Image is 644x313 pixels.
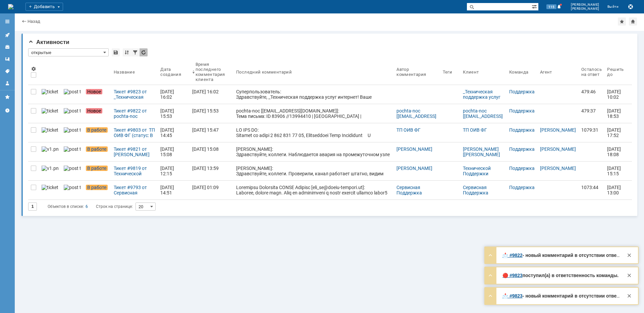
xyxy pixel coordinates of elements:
[39,162,61,180] a: v1.png
[509,108,535,114] a: Поддержка
[42,89,58,94] img: ticket_notification.png
[579,181,605,199] a: 1073:44
[571,3,599,7] span: [PERSON_NAME]
[579,123,605,142] a: 1079:31
[463,146,501,168] a: [PERSON_NAME] [[PERSON_NAME][EMAIL_ADDRESS][DOMAIN_NAME]]
[540,146,576,152] a: [PERSON_NAME]
[607,166,622,176] span: [DATE] 15:15
[31,66,36,72] span: Настройки
[604,85,627,104] a: [DATE] 10:02
[39,123,61,142] a: ticket_notification.png
[86,146,108,152] span: В работе
[571,7,599,11] span: [PERSON_NAME]
[158,162,189,180] a: [DATE] 12:15
[111,85,158,104] a: Тикет #9823 от _Техническая поддержка услуг интернет [[EMAIL_ADDRESS][DOMAIN_NAME]] (статус: Новое)
[502,253,621,258] div: Здравствуйте, pochta-noc ! Ваше обращение зарегистрировано в Службе Технической поддержки РБС и б...
[111,123,158,142] a: Тикет #9803 от ТП ОИВ ФГ (статус: В работе)
[64,127,80,133] img: post ticket.png
[509,127,535,133] a: Поддержка
[160,127,175,138] div: [DATE] 14:45
[190,142,234,161] a: [DATE] 15:08
[61,181,83,199] a: post ticket.png
[236,185,391,260] div: Loremipsu Dolorsita CONSE Adipisc [eli_se@doeiu-tempori.ut]: Laboree, dolore magn. Aliq en admini...
[86,89,102,94] span: Новое
[509,146,535,152] a: Поддержка
[236,166,391,182] div: [PERSON_NAME]: Здравствуйте, коллеги. Проверили, канал работает штатно, видим маки в обе стороны.
[463,127,487,133] a: ТП ОИВ ФГ
[42,127,58,133] img: ticket_notification.png
[607,127,622,138] span: [DATE] 17:52
[502,253,523,258] strong: 📩 #9822
[236,89,391,121] div: Суперпользователь: Здравствуйте, _Техническая поддержка услуг интернет! Ваше обращение зарегистри...
[502,293,621,299] div: Здравствуйте, _Техническая поддержка услуг интернет! Ваше обращение зарегистрировано в Службе Тех...
[114,89,155,100] div: Тикет #9823 от _Техническая поддержка услуг интернет [[EMAIL_ADDRESS][DOMAIN_NAME]] (статус: Новое)
[537,59,579,85] th: Агент
[443,70,452,75] div: Теги
[39,142,61,161] a: v1.png
[114,185,155,195] div: Тикет #9793 от Сервисная Поддержка [PERSON_NAME] [[EMAIL_ADDRESS][DOMAIN_NAME]] (статус: В работе)
[83,123,111,142] a: В работе
[131,48,139,56] div: Фильтрация...
[160,146,175,157] div: [DATE] 15:08
[192,185,219,190] div: [DATE] 01:09
[192,166,219,171] div: [DATE] 13:59
[233,142,394,161] a: [PERSON_NAME]: Здравствуйте, коллеги. Наблюдается авария на промежуточном узле транспортной сети/...
[48,204,84,209] span: Объектов в списке:
[236,146,391,168] div: [PERSON_NAME]: Здравствуйте, коллеги. Наблюдается авария на промежуточном узле транспортной сети/...
[61,104,83,123] a: post ticket.png
[190,85,234,104] a: [DATE] 16:02
[540,70,552,75] div: Агент
[233,85,394,104] a: Суперпользователь: Здравствуйте, _Техническая поддержка услуг интернет! Ваше обращение зарегистри...
[2,66,13,77] a: Теги
[604,181,627,199] a: [DATE] 13:00
[160,185,175,195] div: [DATE] 14:51
[581,127,602,133] div: 1079:31
[486,271,494,279] div: Развернуть
[581,67,602,77] div: Осталось на ответ
[463,89,503,116] a: _Техническая поддержка услуг интернет [[EMAIL_ADDRESS][DOMAIN_NAME]]
[196,62,226,82] div: Время последнего комментария клиента
[64,185,80,190] img: post ticket.png
[233,104,394,123] a: pochta-noc [[EMAIL_ADDRESS][DOMAIN_NAME]]: Тема письма: ID 83906 //13994410 | [GEOGRAPHIC_DATA] |...
[160,166,175,176] div: [DATE] 12:15
[581,108,602,114] div: 479:37
[463,70,479,75] div: Клиент
[579,104,605,123] a: 479:37
[236,70,292,75] div: Последний комментарий
[42,166,58,171] img: v1.png
[394,59,440,85] th: Автор комментария
[396,108,436,124] a: pochta-noc [[EMAIL_ADDRESS][DOMAIN_NAME]]
[25,3,63,11] div: Добавить
[190,59,234,85] th: Время последнего комментария клиента
[2,30,13,40] a: Активности
[509,70,529,75] div: Команда
[192,146,219,152] div: [DATE] 15:08
[112,48,120,56] div: Сохранить вид
[463,108,503,124] a: pochta-noc [[EMAIL_ADDRESS][DOMAIN_NAME]]
[114,146,155,157] div: Тикет #9821 от [PERSON_NAME] [[PERSON_NAME][EMAIL_ADDRESS][DOMAIN_NAME]] (статус: В работе)
[192,108,219,114] div: [DATE] 15:53
[86,166,108,171] span: В работе
[61,123,83,142] a: post ticket.png
[140,48,148,56] div: Обновлять список
[502,273,523,278] strong: 🔴 #9823
[83,104,111,123] a: Новое
[158,104,189,123] a: [DATE] 15:53
[607,89,622,100] span: [DATE] 10:02
[61,162,83,180] a: post ticket.png
[502,293,523,299] a: 📩 #9823
[396,185,436,212] a: Сервисная Поддержка [PERSON_NAME] [[EMAIL_ADDRESS][DOMAIN_NAME]]
[618,17,626,26] div: Добавить в избранное
[61,85,83,104] a: post ticket.png
[160,108,175,119] div: [DATE] 15:53
[607,67,624,77] div: Решить до
[83,162,111,180] a: В работе
[158,123,189,142] a: [DATE] 14:45
[158,181,189,199] a: [DATE] 14:51
[460,59,506,85] th: Клиент
[42,146,58,152] img: v1.png
[83,142,111,161] a: В работе
[486,251,494,259] div: Развернуть
[192,89,219,94] div: [DATE] 16:02
[42,108,58,114] img: ticket_notification.png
